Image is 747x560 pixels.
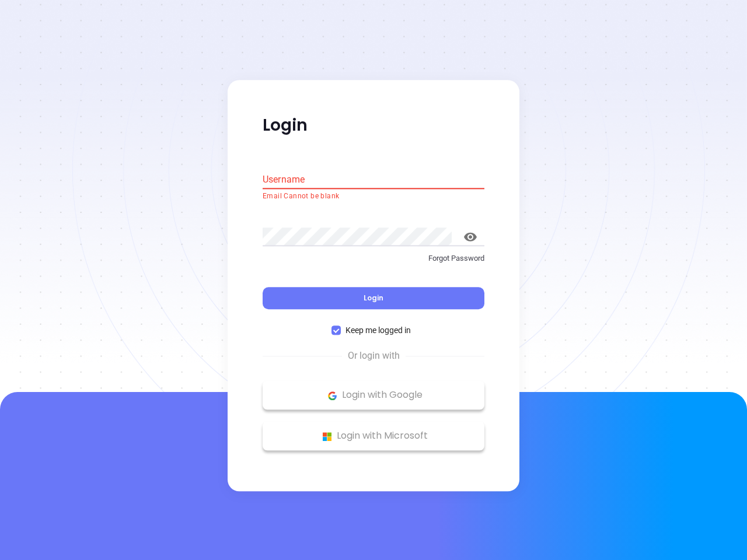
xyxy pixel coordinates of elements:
button: Login [263,288,484,310]
button: toggle password visibility [456,223,484,251]
p: Email Cannot be blank [263,191,484,202]
p: Login with Google [268,387,479,404]
span: Or login with [342,349,406,363]
a: Forgot Password [263,253,484,274]
button: Google Logo Login with Google [263,381,484,410]
p: Login with Microsoft [268,428,479,445]
span: Keep me logged in [341,324,416,337]
p: Login [263,115,484,136]
p: Forgot Password [263,253,484,264]
img: Google Logo [325,388,340,403]
button: Microsoft Logo Login with Microsoft [263,422,484,451]
span: Login [364,293,383,303]
img: Microsoft Logo [320,429,334,444]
